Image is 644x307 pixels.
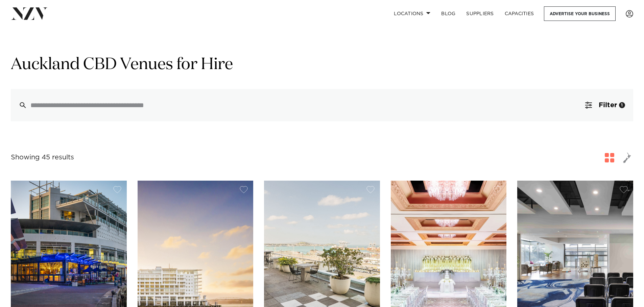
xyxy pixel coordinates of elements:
div: 1 [619,102,625,108]
a: Locations [388,6,436,21]
a: Advertise your business [544,6,616,21]
img: nzv-logo.png [11,7,48,20]
div: Showing 45 results [11,152,74,163]
a: BLOG [436,6,461,21]
span: Filter [599,102,617,109]
a: Capacities [499,6,540,21]
h1: Auckland CBD Venues for Hire [11,54,633,75]
button: Filter1 [577,89,633,121]
a: SUPPLIERS [461,6,499,21]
